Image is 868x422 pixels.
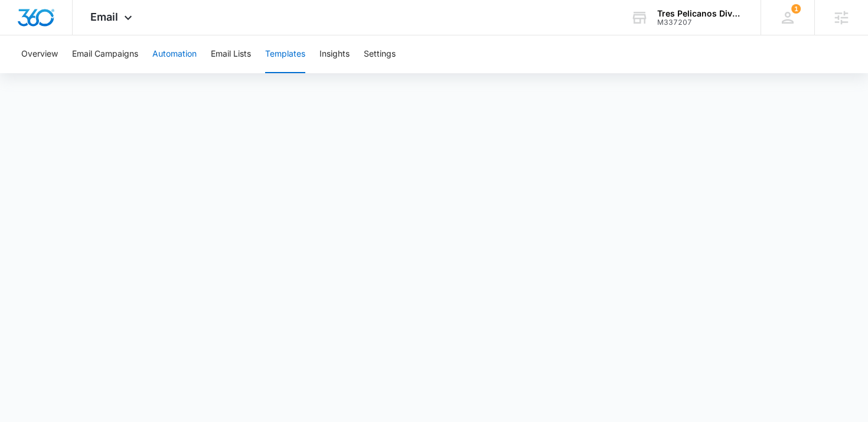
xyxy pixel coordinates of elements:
button: Email Lists [211,35,251,73]
button: Settings [364,35,396,73]
div: notifications count [791,4,801,14]
span: 1 [791,4,801,14]
button: Overview [21,35,58,73]
div: account id [657,18,743,27]
div: account name [657,9,743,18]
button: Automation [152,35,197,73]
button: Insights [319,35,350,73]
button: Templates [265,35,305,73]
span: Email [90,11,118,23]
button: Email Campaigns [72,35,138,73]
